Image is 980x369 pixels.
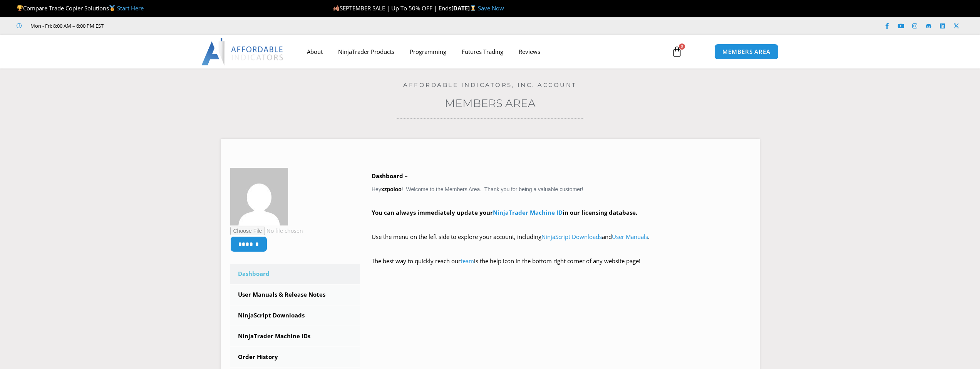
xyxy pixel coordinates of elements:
[461,257,474,265] a: team
[679,43,685,50] span: 0
[109,5,115,11] img: 🥇
[230,264,360,284] a: Dashboard
[333,4,451,12] span: SEPTEMBER SALE | Up To 50% OFF | Ends
[372,209,637,216] strong: You can always immediately update your in our licensing database.
[372,172,408,180] b: Dashboard –
[612,233,648,240] a: User Manuals
[117,4,144,12] a: Start Here
[230,168,288,225] img: b07b50b0916f1dc079b11a340a9d163ad42f66c40946a2b741b93dde4983f9f2
[230,326,360,346] a: NinjaTrader Machine IDs
[17,5,23,11] img: 🏆
[470,5,476,11] img: ⌛
[454,43,511,60] a: Futures Trading
[403,81,577,88] a: Affordable Indicators, Inc. Account
[201,38,284,65] img: LogoAI
[372,171,750,277] div: Hey ! Welcome to the Members Area. Thank you for being a valuable customer!
[372,256,750,277] p: The best way to quickly reach our is the help icon in the bottom right corner of any website page!
[230,347,360,367] a: Order History
[493,209,563,216] a: NinjaTrader Machine ID
[660,40,694,63] a: 0
[330,43,402,60] a: NinjaTrader Products
[381,186,402,192] strong: xzpoloo
[28,21,104,30] span: Mon - Fri: 8:00 AM – 6:00 PM EST
[451,4,478,12] strong: [DATE]
[299,43,663,60] nav: Menu
[17,4,144,12] span: Compare Trade Copier Solutions
[478,4,504,12] a: Save Now
[230,285,360,305] a: User Manuals & Release Notes
[230,306,360,326] a: NinjaScript Downloads
[333,5,339,11] img: 🍂
[299,43,330,60] a: About
[541,233,602,240] a: NinjaScript Downloads
[402,43,454,60] a: Programming
[445,97,536,110] a: Members Area
[511,43,548,60] a: Reviews
[722,49,771,55] span: MEMBERS AREA
[372,232,750,253] p: Use the menu on the left side to explore your account, including and .
[114,22,230,30] iframe: Customer reviews powered by Trustpilot
[714,44,779,60] a: MEMBERS AREA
